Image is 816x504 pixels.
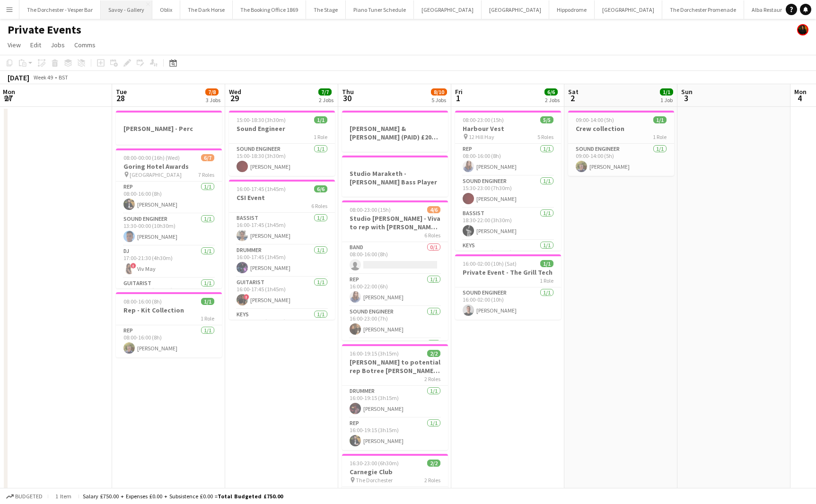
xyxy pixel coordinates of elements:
button: [GEOGRAPHIC_DATA] [482,0,549,19]
app-card-role: Guitarist1/1 [342,339,448,371]
span: 16:30-23:00 (6h30m) [350,460,399,467]
span: Fri [455,87,463,96]
span: 7/8 [205,88,219,96]
span: 27 [1,93,15,104]
a: Jobs [47,39,69,51]
span: 7/7 [318,88,332,96]
button: Piano Tuner Schedule [346,0,414,19]
app-card-role: Rep1/116:00-22:00 (6h)[PERSON_NAME] [342,274,448,306]
app-card-role: Rep1/108:00-16:00 (8h)[PERSON_NAME] [116,182,222,214]
span: 30 [341,93,354,104]
button: The Booking Office 1869 [233,0,306,19]
div: 5 Jobs [431,96,447,104]
app-job-card: [PERSON_NAME] - Perc [116,111,222,145]
a: Edit [26,39,45,51]
h3: Goring Hotel Awards [116,162,222,171]
span: Tue [116,87,127,96]
span: 08:00-23:00 (15h) [350,206,391,213]
span: 1 item [52,493,75,500]
div: Salary £750.00 + Expenses £0.00 + Subsistence £0.00 = [83,493,283,500]
h3: [PERSON_NAME] & [PERSON_NAME] (PAID) £200 + Expenses [342,124,448,141]
span: ! [131,263,136,269]
button: The Dorchester - Vesper Bar [19,0,101,19]
span: Budgeted [15,493,43,500]
app-card-role: Bassist1/116:00-17:45 (1h45m)[PERSON_NAME] [229,213,335,245]
span: 5 Roles [537,133,553,140]
app-card-role: Sound Engineer1/116:00-23:00 (7h)[PERSON_NAME] [342,306,448,339]
span: 6 Roles [311,202,327,209]
span: 15:00-18:30 (3h30m) [237,116,286,123]
h3: Sound Engineer [229,124,335,133]
h3: Studio [PERSON_NAME] - Viva to rep with [PERSON_NAME] Sound Engineer Needed [342,214,448,231]
span: 12 Hill Hay [469,133,494,140]
app-job-card: 09:00-14:00 (5h)1/1Crew collection1 RoleSound Engineer1/109:00-14:00 (5h)[PERSON_NAME] [568,111,674,176]
app-job-card: 16:00-02:00 (10h) (Sat)1/1Private Event - The Grill Tech1 RoleSound Engineer1/116:00-02:00 (10h)[... [455,254,561,320]
span: View [8,41,21,49]
span: The Dorchester [356,477,393,484]
span: Edit [30,41,41,49]
app-card-role: Drummer1/116:00-19:15 (3h15m)[PERSON_NAME] [342,386,448,418]
span: 2 [567,93,579,104]
span: Sun [681,87,693,96]
div: 16:00-17:45 (1h45m)6/6CSI Event6 RolesBassist1/116:00-17:45 (1h45m)[PERSON_NAME]Drummer1/116:00-1... [229,180,335,320]
span: 1 Role [314,133,327,140]
h3: [PERSON_NAME] to potential rep Botree [PERSON_NAME] to attend // Sound Engineer Needed [342,358,448,375]
button: The Dark Horse [180,0,233,19]
span: 8/10 [431,88,447,96]
span: 08:00-00:00 (16h) (Wed) [123,154,180,161]
span: Mon [3,87,15,96]
app-job-card: [PERSON_NAME] & [PERSON_NAME] (PAID) £200 + Expenses [342,111,448,152]
h3: Private Event - The Grill Tech [455,268,561,277]
span: ! [244,294,249,300]
button: Hippodrome [549,0,595,19]
div: 1 Job [660,96,673,104]
app-card-role: Keys1/118:30-22:00 (3h30m) [455,240,561,272]
div: [DATE] [8,73,29,82]
app-user-avatar: Celine Amara [797,24,808,35]
span: 1 Role [201,315,214,322]
div: 2 Jobs [319,96,333,104]
span: 4/6 [427,206,440,213]
span: 2 Roles [424,375,440,382]
app-card-role: Rep1/108:00-16:00 (8h)[PERSON_NAME] [455,144,561,176]
span: 6 Roles [424,232,440,239]
span: Wed [229,87,241,96]
span: 6/6 [314,185,327,192]
span: 09:00-14:00 (5h) [576,116,614,123]
span: 08:00-23:00 (15h) [463,116,504,123]
app-job-card: 08:00-16:00 (8h)1/1Rep - Kit Collection1 RoleRep1/108:00-16:00 (8h)[PERSON_NAME] [116,292,222,357]
app-card-role: Keys1/116:00-17:45 (1h45m) [229,309,335,341]
app-job-card: Studio Maraketh - [PERSON_NAME] Bass Player [342,156,448,197]
div: 2 Jobs [545,96,560,104]
span: Comms [74,41,96,49]
span: 1 Role [653,133,667,140]
app-card-role: Bassist1/118:30-22:00 (3h30m)[PERSON_NAME] [455,208,561,240]
app-card-role: Sound Engineer1/115:00-18:30 (3h30m)[PERSON_NAME] [229,144,335,176]
h3: Studio Maraketh - [PERSON_NAME] Bass Player [342,169,448,186]
span: 16:00-02:00 (10h) (Sat) [463,260,517,267]
button: Alba Restaurant [744,0,798,19]
span: Sat [568,87,579,96]
app-job-card: 08:00-23:00 (15h)4/6Studio [PERSON_NAME] - Viva to rep with [PERSON_NAME] Sound Engineer Needed6 ... [342,200,448,340]
app-card-role: Guitarist1/117:00-21:30 (4h30m) [116,278,222,310]
span: 16:00-19:15 (3h15m) [350,350,399,357]
button: [GEOGRAPHIC_DATA] [595,0,662,19]
app-job-card: 08:00-00:00 (16h) (Wed)6/7Goring Hotel Awards [GEOGRAPHIC_DATA]7 RolesRep1/108:00-16:00 (8h)[PERS... [116,148,222,288]
div: 3 Jobs [206,96,220,104]
app-card-role: Drummer1/116:00-17:45 (1h45m)[PERSON_NAME] [229,245,335,277]
span: Mon [794,87,807,96]
span: 2 Roles [424,477,440,484]
app-card-role: Sound Engineer1/113:30-00:00 (10h30m)[PERSON_NAME] [116,214,222,246]
app-card-role: DJ1/117:00-21:30 (4h30m)!Viv May [116,246,222,278]
app-card-role: Sound Engineer1/109:00-14:00 (5h)[PERSON_NAME] [568,144,674,176]
div: 08:00-23:00 (15h)5/5Harbour Vest 12 Hill Hay5 RolesRep1/108:00-16:00 (8h)[PERSON_NAME]Sound Engin... [455,111,561,251]
span: 2/2 [427,460,440,467]
span: 1/1 [540,260,553,267]
span: 1/1 [314,116,327,123]
app-job-card: 16:00-19:15 (3h15m)2/2[PERSON_NAME] to potential rep Botree [PERSON_NAME] to attend // Sound Engi... [342,344,448,450]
